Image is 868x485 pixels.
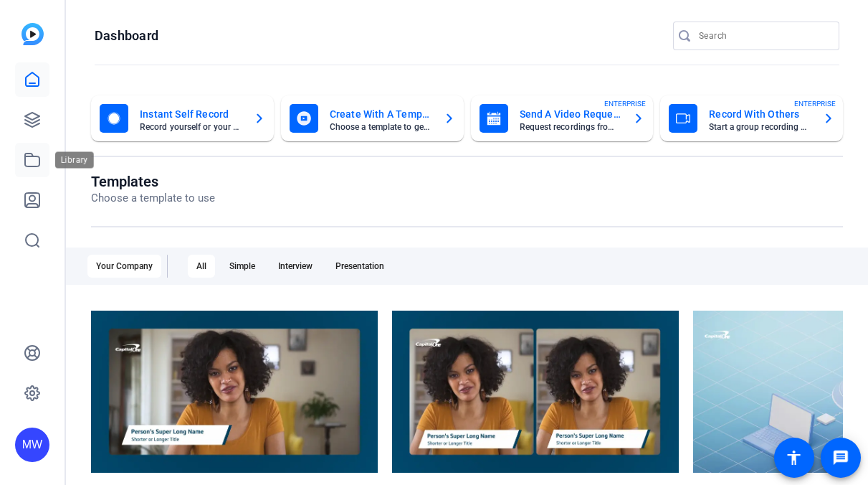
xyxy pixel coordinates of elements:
[786,449,803,466] mat-icon: accessibility
[221,255,264,278] div: Simple
[140,123,242,131] mat-card-subtitle: Record yourself or your screen
[140,105,242,123] mat-card-title: Instant Self Record
[471,95,654,141] button: Send A Video RequestRequest recordings from anyone, anywhereENTERPRISE
[520,105,622,123] mat-card-title: Send A Video Request
[188,255,215,278] div: All
[330,105,432,123] mat-card-title: Create With A Template
[91,95,274,141] button: Instant Self RecordRecord yourself or your screen
[832,449,849,466] mat-icon: message
[327,255,393,278] div: Presentation
[604,98,646,109] span: ENTERPRISE
[281,95,464,141] button: Create With A TemplateChoose a template to get started
[709,123,811,131] mat-card-subtitle: Start a group recording session
[87,255,161,278] div: Your Company
[330,123,432,131] mat-card-subtitle: Choose a template to get started
[15,428,49,462] div: MW
[794,98,836,109] span: ENTERPRISE
[55,151,95,169] div: Library
[22,23,44,45] img: blue-gradient.svg
[270,255,321,278] div: Interview
[699,27,828,44] input: Search
[709,105,811,123] mat-card-title: Record With Others
[660,95,843,141] button: Record With OthersStart a group recording sessionENTERPRISE
[520,123,622,131] mat-card-subtitle: Request recordings from anyone, anywhere
[91,173,215,190] h1: Templates
[95,27,158,44] h1: Dashboard
[91,190,215,207] p: Choose a template to use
